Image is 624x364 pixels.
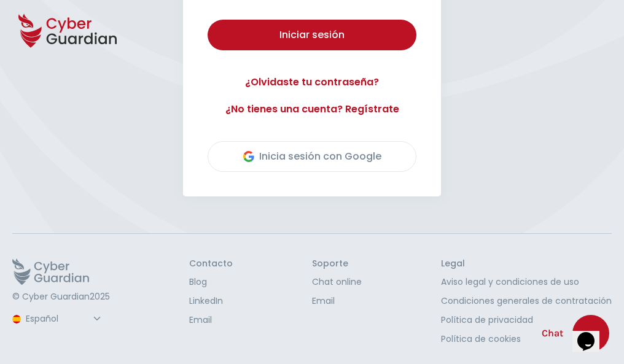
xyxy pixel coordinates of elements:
[189,276,233,288] a: Blog
[208,141,416,172] button: Inicia sesión con Google
[12,292,110,303] p: © Cyber Guardian 2025
[572,315,612,352] iframe: chat widget
[208,75,416,90] a: ¿Olvidaste tu contraseña?
[243,149,381,164] div: Inicia sesión con Google
[189,258,233,269] h3: Contacto
[441,333,612,346] a: Política de cookies
[312,276,362,288] a: Chat online
[441,258,612,269] h3: Legal
[441,314,612,327] a: Política de privacidad
[208,102,416,117] a: ¿No tienes una cuenta? Regístrate
[441,276,612,288] a: Aviso legal y condiciones de uso
[12,315,21,323] img: region-logo
[312,258,362,269] h3: Soporte
[312,295,362,308] a: Email
[441,295,612,308] a: Condiciones generales de contratación
[189,314,233,327] a: Email
[542,326,563,341] span: Chat
[189,295,233,308] a: LinkedIn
